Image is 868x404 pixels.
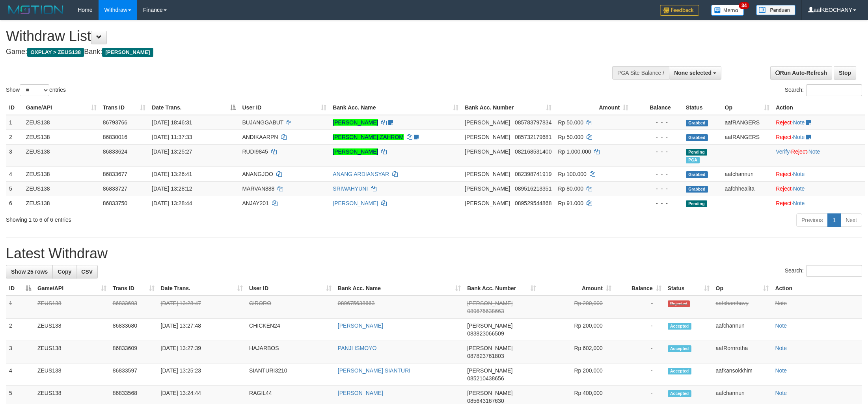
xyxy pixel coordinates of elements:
[6,246,862,261] h1: Latest Withdraw
[467,375,504,382] span: Copy 085210438656 to clipboard
[110,296,158,319] td: 86833693
[686,149,707,156] span: Pending
[335,281,464,296] th: Bank Acc. Name: activate to sort column ascending
[539,296,615,319] td: Rp 200,000
[793,119,805,126] a: Note
[773,181,865,196] td: ·
[246,296,335,319] td: CIRORO
[558,148,591,155] span: Rp 1.000.000
[615,341,665,363] td: -
[635,148,680,156] div: - - -
[515,148,551,155] span: Copy 082168531400 to clipboard
[158,296,246,319] td: [DATE] 13:28:47
[246,341,335,363] td: HAJARBOS
[806,84,862,96] input: Search:
[20,84,49,96] select: Showentries
[338,322,383,329] a: [PERSON_NAME]
[539,281,615,296] th: Amount: activate to sort column ascending
[110,319,158,341] td: 86833680
[668,323,691,330] span: Accepted
[806,265,862,277] input: Search:
[333,148,378,155] a: [PERSON_NAME]
[23,130,100,144] td: ZEUS138
[635,199,680,207] div: - - -
[791,148,807,155] a: Reject
[776,185,792,192] a: Reject
[775,367,787,374] a: Note
[6,100,23,115] th: ID
[6,84,66,96] label: Show entries
[158,363,246,386] td: [DATE] 13:25:23
[149,100,239,115] th: Date Trans.: activate to sort column descending
[773,100,865,115] th: Action
[333,134,404,140] a: [PERSON_NAME] ZAHROM
[558,171,586,177] span: Rp 100.000
[615,319,665,341] td: -
[467,330,504,337] span: Copy 083823066509 to clipboard
[6,167,23,181] td: 4
[465,171,510,177] span: [PERSON_NAME]
[338,367,410,374] a: [PERSON_NAME] SIANTURI
[713,341,772,363] td: aafRornrotha
[467,353,504,359] span: Copy 087823761803 to clipboard
[467,345,512,351] span: [PERSON_NAME]
[785,84,862,96] label: Search:
[776,134,792,140] a: Reject
[6,213,356,224] div: Showing 1 to 6 of 6 entries
[34,281,110,296] th: Game/API: activate to sort column ascending
[776,171,792,177] a: Reject
[242,119,283,126] span: BUJANGGABUT
[465,134,510,140] span: [PERSON_NAME]
[558,134,583,140] span: Rp 50.000
[34,296,110,319] td: ZEUS138
[713,296,772,319] td: aafchanthavy
[242,200,268,206] span: ANJAY201
[242,171,273,177] span: ANANGJOO
[615,363,665,386] td: -
[635,133,680,141] div: - - -
[539,341,615,363] td: Rp 602,000
[668,345,691,352] span: Accepted
[467,322,512,329] span: [PERSON_NAME]
[793,185,805,192] a: Note
[103,200,127,206] span: 86833750
[76,265,98,278] a: CSV
[6,130,23,144] td: 2
[773,144,865,167] td: · ·
[246,363,335,386] td: SIANTURI3210
[338,345,377,351] a: PANJI ISMOYO
[776,200,792,206] a: Reject
[158,319,246,341] td: [DATE] 13:27:48
[635,170,680,178] div: - - -
[333,171,389,177] a: ANANG ARDIANSYAR
[6,319,34,341] td: 2
[462,100,555,115] th: Bank Acc. Number: activate to sort column ascending
[110,281,158,296] th: Trans ID: activate to sort column ascending
[722,181,773,196] td: aafchhealita
[840,213,862,227] a: Next
[103,171,127,177] span: 86833677
[6,4,66,16] img: MOTION_logo.png
[6,144,23,167] td: 3
[539,319,615,341] td: Rp 200,000
[103,148,127,155] span: 86833624
[785,265,862,277] label: Search:
[515,171,551,177] span: Copy 082398741919 to clipboard
[772,281,862,296] th: Action
[773,115,865,130] td: ·
[102,48,153,57] span: [PERSON_NAME]
[686,120,708,126] span: Grabbed
[467,398,504,404] span: Copy 085643167630 to clipboard
[23,100,100,115] th: Game/API: activate to sort column ascending
[793,200,805,206] a: Note
[52,265,76,278] a: Copy
[722,130,773,144] td: aafRANGERS
[635,119,680,126] div: - - -
[558,119,583,126] span: Rp 50.000
[6,181,23,196] td: 5
[100,100,149,115] th: Trans ID: activate to sort column ascending
[23,181,100,196] td: ZEUS138
[23,196,100,210] td: ZEUS138
[6,296,34,319] td: 1
[686,171,708,178] span: Grabbed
